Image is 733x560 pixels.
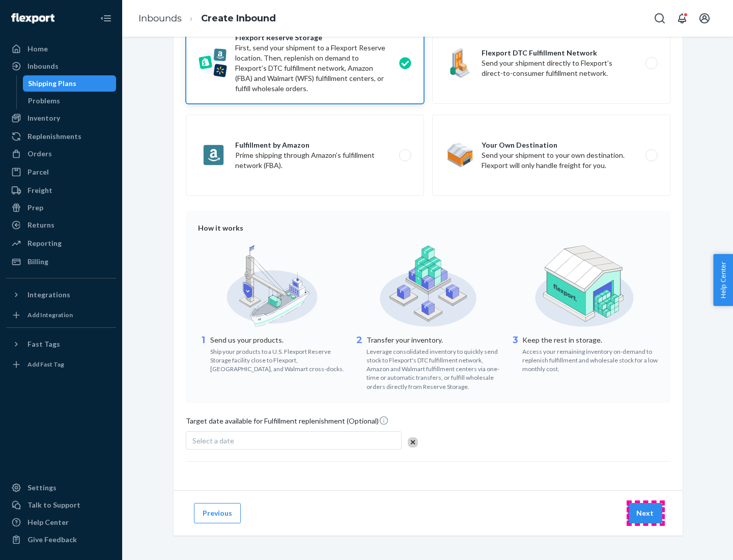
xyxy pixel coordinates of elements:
div: Parcel [27,167,49,177]
div: Integrations [27,290,70,300]
a: Settings [6,480,116,496]
a: Add Integration [6,307,116,323]
a: Problems [23,93,117,109]
span: Target date available for Fulfillment replenishment (Optional) [186,415,389,430]
button: Close Navigation [96,8,116,29]
a: Talk to Support [6,497,116,513]
button: Give Feedback [6,531,116,548]
a: Parcel [6,164,116,180]
div: How it works [198,223,658,233]
div: Billing [27,257,48,267]
a: Reporting [6,235,116,251]
span: Select a date [192,436,234,445]
div: Prep [27,203,43,213]
a: Inbounds [6,58,116,74]
div: Add Integration [27,311,73,319]
button: Fast Tags [6,336,116,352]
div: Shipping Plans [28,78,76,89]
img: Flexport logo [11,13,54,23]
a: Orders [6,146,116,162]
a: Returns [6,217,116,233]
button: Integrations [6,287,116,303]
div: 2 [354,334,364,391]
div: Talk to Support [27,500,80,510]
div: Returns [27,220,54,230]
button: Open account menu [694,8,715,29]
div: Ship your products to a U.S. Flexport Reserve Storage facility close to Flexport, [GEOGRAPHIC_DAT... [210,345,346,373]
a: Create Inbound [201,13,276,24]
div: Problems [28,96,60,106]
p: Keep the rest in storage. [522,335,658,345]
a: Shipping Plans [23,75,117,92]
div: Home [27,44,48,54]
ol: breadcrumbs [130,4,284,34]
a: Inventory [6,110,116,126]
button: Open notifications [672,8,692,29]
button: Previous [194,503,241,523]
div: 1 [198,334,208,373]
a: Help Center [6,514,116,530]
div: Replenishments [27,131,81,142]
div: Give Feedback [27,535,77,545]
a: Freight [6,182,116,199]
div: Inbounds [27,61,59,71]
button: Help Center [713,254,733,306]
a: Add Fast Tag [6,356,116,373]
div: Reporting [27,238,62,248]
div: Help Center [27,517,69,527]
a: Prep [6,200,116,216]
a: Home [6,41,116,57]
div: Settings [27,483,57,493]
p: Transfer your inventory. [366,335,502,345]
button: Next [628,503,662,523]
div: Access your remaining inventory on-demand to replenish fulfillment and wholesale stock for a low ... [522,345,658,373]
a: Inbounds [138,13,182,24]
div: Fast Tags [27,339,60,349]
div: Freight [27,185,52,195]
div: Leverage consolidated inventory to quickly send stock to Flexport's DTC fulfillment network, Amaz... [366,345,502,391]
div: Add Fast Tag [27,360,64,369]
div: Inventory [27,113,60,123]
button: Open Search Box [650,8,670,29]
p: Send us your products. [210,335,346,345]
div: 3 [510,334,520,373]
div: Orders [27,149,52,159]
a: Billing [6,254,116,270]
a: Replenishments [6,128,116,145]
